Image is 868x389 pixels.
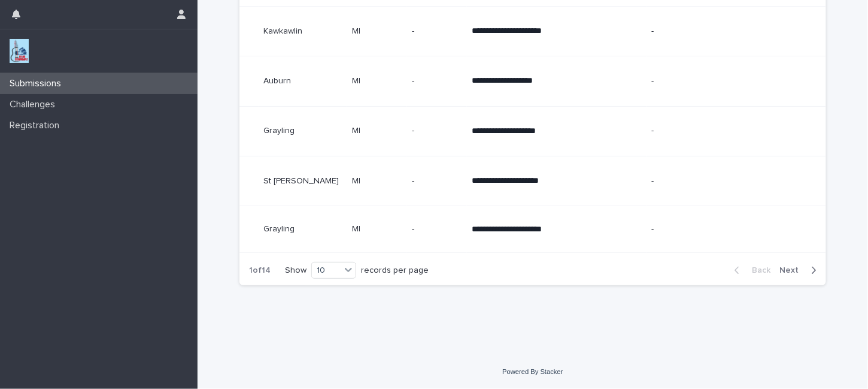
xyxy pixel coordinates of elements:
p: - [651,76,807,86]
span: Next [780,266,806,275]
p: - [412,26,462,37]
p: Challenges [5,99,65,110]
p: - [412,176,462,186]
img: jxsLJbdS1eYBI7rVAS4p [10,39,29,63]
span: Back [745,266,770,275]
p: - [651,26,807,37]
p: - [651,126,807,136]
p: Show [285,266,306,276]
p: - [651,176,807,186]
p: MI [352,76,402,86]
p: Registration [5,120,69,131]
p: MI [352,224,402,234]
p: Grayling [263,224,342,234]
button: Back [725,265,775,276]
a: Powered By Stacker [502,368,563,375]
p: MI [352,26,402,37]
p: - [412,224,462,234]
p: MI [352,176,402,186]
p: 1 of 14 [239,256,280,285]
button: Next [775,265,826,276]
p: MI [352,126,402,136]
p: Grayling [263,126,342,136]
p: Submissions [5,78,71,89]
p: - [412,76,462,86]
p: Auburn [263,76,342,86]
p: - [412,126,462,136]
div: 10 [312,264,341,277]
p: St [PERSON_NAME] [263,176,342,186]
p: Kawkawlin [263,26,342,37]
p: records per page [361,266,429,276]
p: - [651,224,807,234]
